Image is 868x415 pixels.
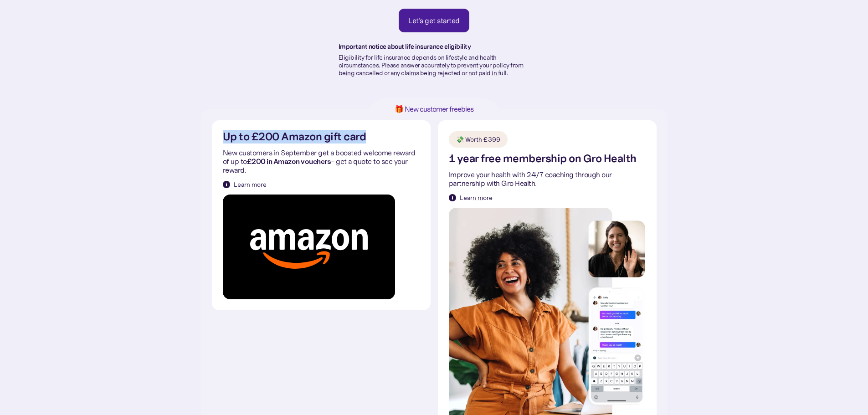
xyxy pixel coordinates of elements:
[449,193,493,202] a: Learn more
[449,170,646,188] p: Improve your health with 24/7 coaching through our partnership with Gro Health.
[223,131,366,143] h2: Up to £200 Amazon gift card
[456,135,500,144] div: 💸 Worth £399
[247,157,331,166] strong: £200 in Amazon vouchers
[408,16,460,25] div: Let's get started
[449,153,637,164] h2: 1 year free membership on Gro Health
[380,105,488,113] h1: 🎁 New customer freebies
[339,54,530,77] p: Eligibility for life insurance depends on lifestyle and health circumstances. Please answer accur...
[223,149,420,175] p: New customers in September get a boosted welcome reward of up to - get a quote to see your reward.
[223,180,267,189] a: Learn more
[234,180,267,189] div: Learn more
[339,42,471,51] strong: Important notice about life insurance eligibility
[460,193,493,202] div: Learn more
[399,9,469,32] a: Let's get started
